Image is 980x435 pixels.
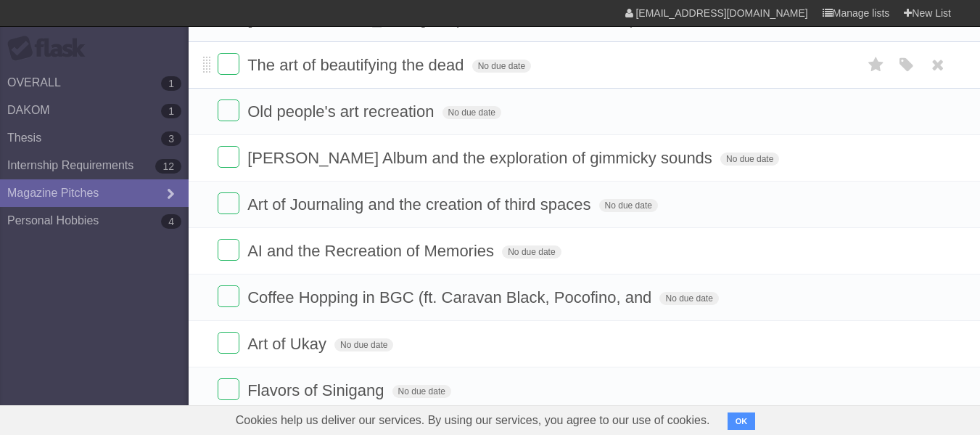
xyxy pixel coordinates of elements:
[218,146,239,168] label: Done
[218,53,239,75] label: Done
[247,242,498,260] span: AI and the Recreation of Memories
[247,381,387,399] span: Flavors of Sinigang
[862,53,890,77] label: Star task
[218,99,239,121] label: Done
[599,199,658,212] span: No due date
[161,104,181,118] b: 1
[161,76,181,91] b: 1
[7,36,94,62] div: Flask
[218,378,239,400] label: Done
[221,406,725,435] span: Cookies help us deliver our services. By using our services, you agree to our use of cookies.
[442,106,501,119] span: No due date
[218,285,239,307] label: Done
[218,239,239,261] label: Done
[218,332,239,354] label: Done
[502,245,561,259] span: No due date
[161,214,181,229] b: 4
[472,60,531,73] span: No due date
[247,288,655,306] span: Coffee Hopping in BGC (ft. Caravan Black, Pocofino, and
[218,192,239,214] label: Done
[247,195,594,214] span: Art of Journaling and the creation of third spaces
[155,159,181,174] b: 12
[161,131,181,146] b: 3
[247,149,716,167] span: [PERSON_NAME] Album and the exploration of gimmicky sounds
[334,338,393,351] span: No due date
[247,102,437,121] span: Old people's art recreation
[720,153,779,166] span: No due date
[659,292,718,305] span: No due date
[728,412,756,430] button: OK
[247,335,330,353] span: Art of Ukay
[247,56,467,74] span: The art of beautifying the dead
[392,385,451,398] span: No due date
